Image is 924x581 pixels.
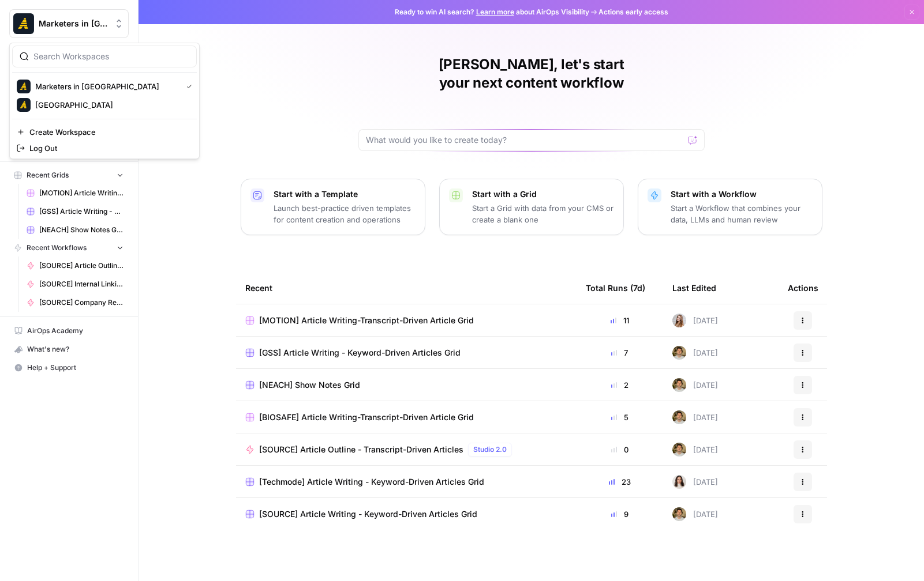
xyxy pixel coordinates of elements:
button: Recent Workflows [9,239,129,256]
span: [NEACH] Show Notes Grid [39,225,124,235]
div: 23 [586,476,654,488]
a: [MOTION] Article Writing-Transcript-Driven Article Grid [245,315,567,326]
div: Actions [788,272,818,304]
span: [MOTION] Article Writing-Transcript-Driven Article Grid [39,188,124,198]
a: [BIOSAFE] Article Writing-Transcript-Driven Article Grid [245,412,567,423]
span: [SOURCE] Company Research [39,297,124,308]
div: Last Edited [672,272,716,304]
div: [DATE] [672,346,718,360]
a: [Techmode] Article Writing - Keyword-Driven Articles Grid [245,476,567,488]
div: 2 [586,379,654,391]
div: 5 [586,412,654,423]
span: Studio 2.0 [473,444,507,455]
span: Log Out [29,142,188,154]
span: Marketers in [GEOGRAPHIC_DATA] [35,81,177,92]
span: [GSS] Article Writing - Keyword-Driven Articles Grid [259,347,461,359]
img: Marketers in Demand Logo [13,13,34,34]
button: Recent Grids [9,167,129,184]
p: Start with a Grid [472,188,614,200]
div: Workspace: Marketers in Demand [9,43,200,159]
span: Actions early access [598,7,668,17]
div: What's new? [10,341,128,358]
p: Launch best-practice driven templates for content creation and operations [274,202,416,225]
button: Help + Support [9,359,129,377]
button: Start with a WorkflowStart a Workflow that combines your data, LLMs and human review [638,179,822,235]
span: Recent Grids [27,170,69,180]
p: Start a Workflow that combines your data, LLMs and human review [671,202,813,225]
img: 5zyzjh3tw4s3l6pe5wy4otrd1hyg [672,410,686,424]
p: Start with a Template [274,188,416,200]
div: 0 [586,444,654,455]
div: 7 [586,347,654,359]
div: [DATE] [672,507,718,521]
div: [DATE] [672,410,718,424]
img: 5zyzjh3tw4s3l6pe5wy4otrd1hyg [672,378,686,392]
span: Help + Support [27,363,124,373]
span: [SOURCE] Internal Linking [39,279,124,289]
span: [GSS] Article Writing - Keyword-Driven Articles Grid [39,206,124,217]
a: Learn more [476,7,514,16]
button: Start with a TemplateLaunch best-practice driven templates for content creation and operations [241,179,425,235]
a: [GSS] Article Writing - Keyword-Driven Articles Grid [21,202,129,221]
span: AirOps Academy [27,326,124,336]
span: [Techmode] Article Writing - Keyword-Driven Articles Grid [259,476,484,488]
div: 11 [586,315,654,326]
span: [MOTION] Article Writing-Transcript-Driven Article Grid [259,315,474,326]
span: Ready to win AI search? about AirOps Visibility [395,7,589,17]
div: 9 [586,508,654,520]
a: [SOURCE] Company Research [21,293,129,312]
button: What's new? [9,340,129,359]
a: [SOURCE] Internal Linking [21,275,129,293]
img: New North Logo [17,98,31,112]
div: [DATE] [672,378,718,392]
span: Marketers in [GEOGRAPHIC_DATA] [39,18,109,29]
div: Recent [245,272,567,304]
a: AirOps Academy [9,322,129,340]
a: Log Out [12,140,197,156]
input: What would you like to create today? [366,134,683,146]
p: Start with a Workflow [671,188,813,200]
span: [SOURCE] Article Outline - Transcript-Driven Articles [39,261,124,271]
a: [NEACH] Show Notes Grid [21,221,129,239]
a: Create Workspace [12,124,197,140]
div: [DATE] [672,443,718,456]
a: [MOTION] Article Writing-Transcript-Driven Article Grid [21,184,129,202]
span: [SOURCE] Article Writing - Keyword-Driven Articles Grid [259,508,477,520]
div: Total Runs (7d) [586,272,645,304]
h1: [PERSON_NAME], let's start your next content workflow [358,55,705,92]
input: Search Workspaces [33,51,189,62]
button: Workspace: Marketers in Demand [9,9,129,38]
a: [GSS] Article Writing - Keyword-Driven Articles Grid [245,347,567,359]
div: [DATE] [672,475,718,489]
img: Marketers in Demand Logo [17,80,31,93]
img: 5zyzjh3tw4s3l6pe5wy4otrd1hyg [672,507,686,521]
img: kuys64wq30ic8smehvb70tdiqcha [672,314,686,327]
a: [SOURCE] Article Outline - Transcript-Driven Articles [21,256,129,275]
div: Marketers in [GEOGRAPHIC_DATA] [147,18,259,29]
a: [NEACH] Show Notes Grid [245,379,567,391]
span: [BIOSAFE] Article Writing-Transcript-Driven Article Grid [259,412,474,423]
img: 4fd6czjb14ow1nfuhki0wq9u0yq0 [672,475,686,489]
span: [SOURCE] Article Outline - Transcript-Driven Articles [259,444,463,455]
img: 5zyzjh3tw4s3l6pe5wy4otrd1hyg [672,443,686,456]
span: Create Workspace [29,126,188,138]
a: [SOURCE] Article Writing - Keyword-Driven Articles Grid [245,508,567,520]
div: [DATE] [672,314,718,327]
span: Recent Workflows [27,243,87,253]
a: [SOURCE] Article Outline - Transcript-Driven ArticlesStudio 2.0 [245,443,567,456]
span: [GEOGRAPHIC_DATA] [35,99,188,111]
img: 5zyzjh3tw4s3l6pe5wy4otrd1hyg [672,346,686,360]
span: [NEACH] Show Notes Grid [259,379,360,391]
button: Start with a GridStart a Grid with data from your CMS or create a blank one [439,179,624,235]
p: Start a Grid with data from your CMS or create a blank one [472,202,614,225]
